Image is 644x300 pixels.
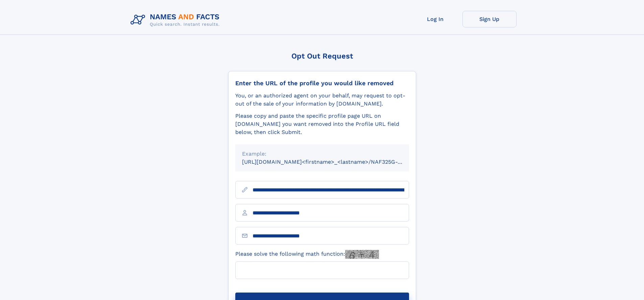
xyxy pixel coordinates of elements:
div: Example: [242,150,402,158]
a: Log In [408,11,462,27]
img: Logo Names and Facts [128,11,225,29]
div: Please copy and paste the specific profile page URL on [DOMAIN_NAME] you want removed into the Pr... [235,112,409,136]
small: [URL][DOMAIN_NAME]<firstname>_<lastname>/NAF325G-xxxxxxxx [242,159,422,165]
label: Please solve the following math function: [235,250,379,259]
div: You, or an authorized agent on your behalf, may request to opt-out of the sale of your informatio... [235,92,409,108]
div: Enter the URL of the profile you would like removed [235,79,409,87]
div: Opt Out Request [228,52,416,60]
a: Sign Up [462,11,517,27]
